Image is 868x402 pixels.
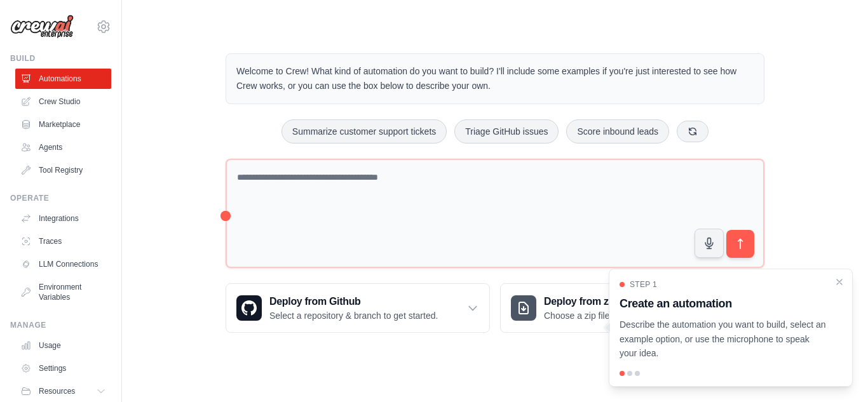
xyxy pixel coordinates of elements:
button: Triage GitHub issues [454,119,559,144]
a: Settings [15,358,111,379]
div: Operate [10,193,111,203]
a: Agents [15,137,111,157]
a: Tool Registry [15,160,111,180]
button: Score inbound leads [566,119,669,144]
a: Usage [15,335,111,356]
a: Marketplace [15,114,111,135]
img: Logo [10,15,74,39]
button: Summarize customer support tickets [281,119,447,144]
a: Environment Variables [15,277,111,307]
h3: Deploy from Github [269,294,438,309]
p: Describe the automation you want to build, select an example option, or use the microphone to spe... [620,318,827,361]
div: Manage [10,320,111,330]
p: Select a repository & branch to get started. [269,309,438,322]
a: Crew Studio [15,91,111,112]
a: Automations [15,69,111,89]
button: Resources [15,381,111,401]
a: Integrations [15,208,111,229]
span: Step 1 [630,279,657,290]
button: Close walkthrough [834,277,844,287]
h3: Deploy from zip file [544,294,651,309]
p: Choose a zip file to upload. [544,309,651,322]
a: Traces [15,231,111,251]
iframe: Chat Widget [804,341,868,402]
a: LLM Connections [15,254,111,274]
p: Welcome to Crew! What kind of automation do you want to build? I'll include some examples if you'... [236,64,754,93]
div: Build [10,53,111,64]
h3: Create an automation [620,295,827,312]
span: Resources [39,386,75,396]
